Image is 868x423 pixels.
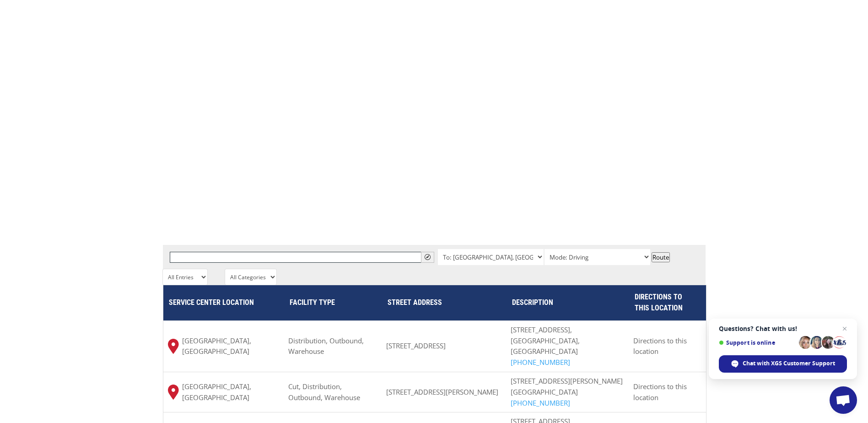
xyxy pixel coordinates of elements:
span:  [425,254,431,260]
span: Street Address [388,298,442,307]
span: [STREET_ADDRESS] [386,341,446,350]
span: [GEOGRAPHIC_DATA], [GEOGRAPHIC_DATA] [182,381,279,403]
div: [STREET_ADDRESS][PERSON_NAME] [511,376,624,387]
span: [STREET_ADDRESS][PERSON_NAME] [386,387,498,396]
span: [GEOGRAPHIC_DATA], [GEOGRAPHIC_DATA] [182,336,279,358]
img: xgs-icon-map-pin-red.svg [168,339,179,354]
span: Questions? Chat with us! [719,325,847,332]
p: [STREET_ADDRESS], [GEOGRAPHIC_DATA], [GEOGRAPHIC_DATA] [511,325,624,368]
span: Description [512,298,553,307]
span: Chat with XGS Customer Support [743,359,835,368]
span: Support is online [719,339,796,346]
span: Directions to this location [635,293,683,312]
span: Facility Type [290,298,335,307]
span: Cut, Distribution, Outbound, Warehouse [288,382,360,402]
button: Route [652,252,670,262]
span: Directions to this location [633,336,687,356]
a: [PHONE_NUMBER] [511,398,570,407]
img: xgs-icon-map-pin-red.svg [168,385,179,400]
a: [PHONE_NUMBER] [511,358,570,367]
div: [GEOGRAPHIC_DATA] [511,387,624,409]
button:  [421,252,434,263]
span: Service center location [169,298,254,307]
div: Chat with XGS Customer Support [719,355,847,373]
span: Close chat [839,323,850,334]
div: Open chat [830,386,857,414]
span: Distribution, Outbound, Warehouse [288,336,364,356]
span: Directions to this location [633,382,687,402]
